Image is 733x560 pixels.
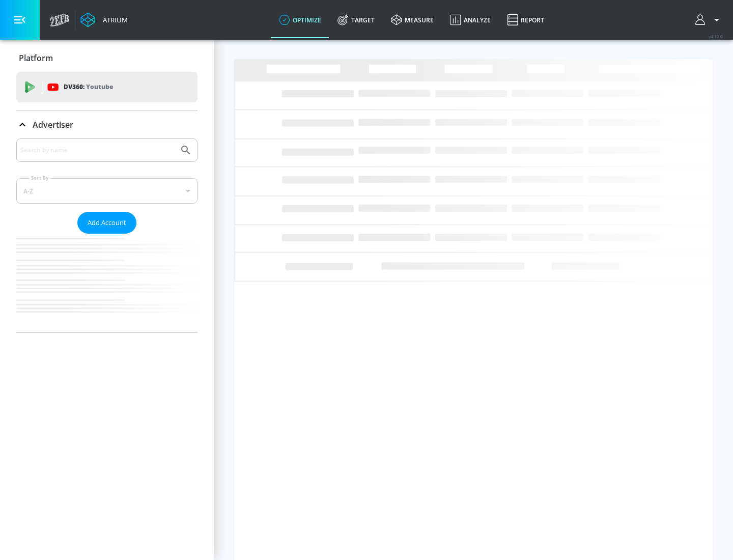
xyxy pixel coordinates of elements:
[29,175,51,181] label: Sort By
[383,2,442,38] a: measure
[77,212,136,234] button: Add Account
[16,178,198,204] div: A-Z
[709,34,723,39] span: v 4.32.0
[329,2,383,38] a: Target
[16,138,198,332] div: Advertiser
[16,44,198,72] div: Platform
[19,52,53,64] p: Platform
[16,110,198,139] div: Advertiser
[80,12,128,27] a: Atrium
[16,234,198,332] nav: list of Advertiser
[16,72,198,102] div: DV360: Youtube
[20,144,175,157] input: Search by name
[271,2,329,38] a: optimize
[499,2,552,38] a: Report
[88,217,126,229] span: Add Account
[86,81,113,92] p: Youtube
[99,15,128,24] div: Atrium
[33,119,73,130] p: Advertiser
[442,2,499,38] a: Analyze
[64,81,113,93] p: DV360:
